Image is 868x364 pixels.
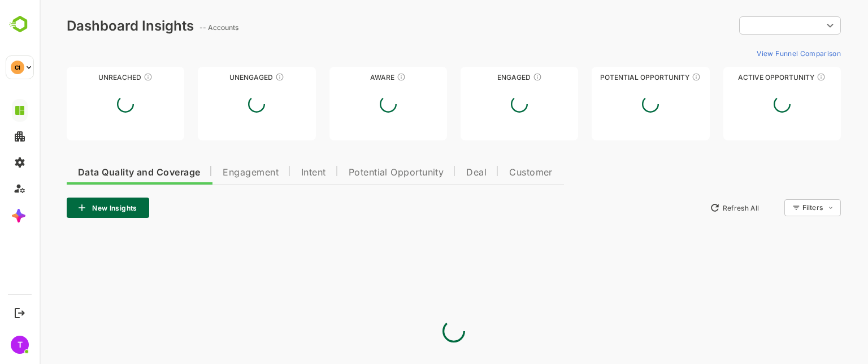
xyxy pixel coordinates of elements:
div: Filters [762,198,801,218]
div: These accounts are MQAs and can be passed on to Inside Sales [652,72,661,82]
div: Aware [290,73,407,82]
div: Active Opportunity [684,73,801,82]
div: Potential Opportunity [552,73,670,82]
span: Engagement [183,168,239,177]
button: Logout [12,305,27,320]
button: View Funnel Comparison [713,44,801,62]
button: New Insights [27,198,110,218]
img: BambooboxLogoMark.f1c84d78b4c51b1a7b5f700c9845e183.svg [6,14,34,35]
span: Deal [427,168,447,177]
div: These accounts have not shown enough engagement and need nurturing [236,72,245,82]
div: These accounts have not been engaged with for a defined time period [104,72,113,82]
span: Intent [262,168,287,177]
div: ​ [700,15,801,36]
ag: -- Accounts [160,23,202,32]
span: Data Quality and Coverage [38,168,160,177]
div: Dashboard Insights [27,18,154,34]
div: CI [11,61,24,74]
div: T [11,336,29,354]
span: Customer [470,168,513,177]
button: Refresh All [665,199,724,217]
div: Filters [763,203,783,212]
div: Unengaged [158,73,276,82]
div: These accounts have just entered the buying cycle and need further nurturing [357,72,366,82]
div: These accounts have open opportunities which might be at any of the Sales Stages [777,72,786,82]
div: These accounts are warm, further nurturing would qualify them to MQAs [493,72,502,82]
div: Engaged [421,73,539,82]
span: Potential Opportunity [309,168,405,177]
div: Unreached [27,73,145,82]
